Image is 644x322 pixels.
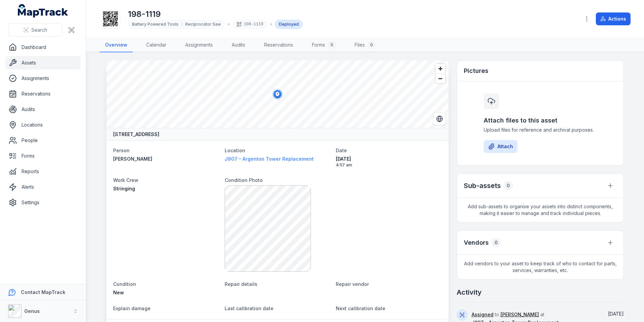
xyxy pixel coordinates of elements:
a: [PERSON_NAME] [113,156,219,162]
a: Calendar [141,38,172,52]
span: Search [31,27,47,33]
span: Add sub-assets to organise your assets into distinct components, making it easier to manage and t... [457,198,623,222]
a: Assets [5,56,80,70]
a: Alerts [5,180,80,194]
a: Settings [5,196,80,209]
a: Reports [5,165,80,178]
a: Forms0 [307,38,341,52]
a: Files0 [349,38,381,52]
h3: Vendors [464,238,489,247]
div: 0 [491,238,501,247]
a: Overview [100,38,133,52]
button: Zoom out [436,74,445,83]
time: 01/04/2025, 8:09:25 pm [608,311,624,317]
span: Person [113,147,130,153]
a: Audits [226,38,251,52]
span: Stringing [113,186,135,191]
span: Last calibration date [225,305,273,311]
span: Upload files for reference and archival purposes. [484,127,597,133]
a: Reservations [5,87,80,101]
time: 15/06/2024, 4:57:08 am [336,156,442,168]
span: Date [336,147,347,153]
h2: Activity [457,288,482,297]
a: Assigned [472,311,493,318]
a: People [5,134,80,147]
button: Zoom in [436,64,445,74]
span: Location [225,147,245,153]
span: Battery Powered Tools [132,22,179,27]
a: Reservations [259,38,298,52]
button: Actions [596,12,631,25]
span: J907 – Argenton Tower Replacement [225,156,314,162]
span: Condition [113,281,136,287]
a: Assignments [5,72,80,85]
a: J907 – Argenton Tower Replacement [225,156,331,162]
button: Search [8,24,62,36]
strong: [STREET_ADDRESS] [113,131,159,138]
span: New [113,290,124,295]
span: Next calibration date [336,305,385,311]
a: Audits [5,103,80,116]
span: Work Crew [113,177,138,183]
span: Explain damage [113,305,151,311]
a: Forms [5,149,80,163]
div: 0 [504,181,513,190]
strong: Contact MapTrack [21,289,65,295]
button: Switch to Satellite View [433,112,446,125]
div: 0 [328,41,336,49]
span: Repair vendor [336,281,369,287]
span: [DATE] [336,156,442,162]
span: Repair details [225,281,257,287]
span: 4:57 am [336,162,442,168]
a: Dashboard [5,41,80,54]
span: Add vendors to your asset to keep track of who to contact for parts, services, warranties, etc. [457,255,623,279]
a: Locations [5,118,80,132]
strong: Genus [24,308,40,314]
span: [DATE] [608,311,624,317]
button: Attach [484,140,517,153]
a: Assignments [180,38,218,52]
h3: Pictures [464,66,488,76]
h2: Sub-assets [464,181,501,190]
h3: Attach files to this asset [484,116,597,125]
span: Reciprocator Saw [185,22,221,27]
canvas: Map [106,60,449,128]
div: Deployed [275,20,303,29]
a: MapTrack [18,4,68,18]
h1: 198-1119 [128,9,303,20]
div: 198-1119 [232,20,267,29]
div: 0 [367,41,376,49]
a: [PERSON_NAME] [501,311,539,318]
span: Condition Photo [225,177,263,183]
